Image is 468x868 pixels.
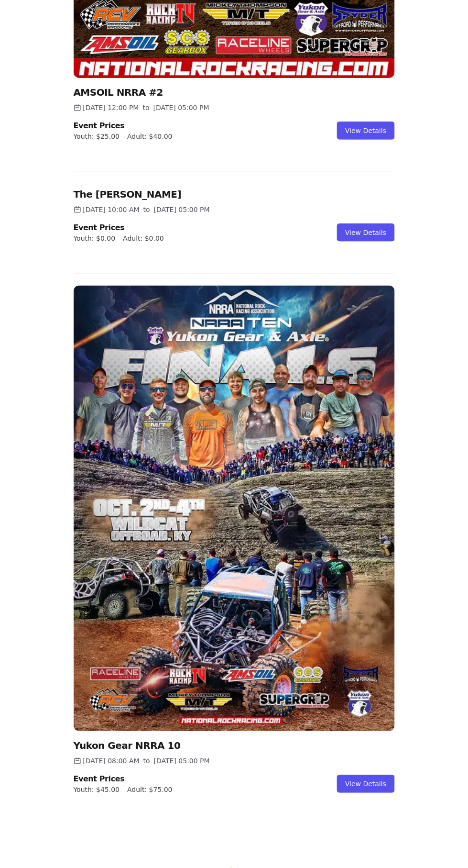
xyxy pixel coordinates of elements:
[74,87,163,98] a: AMSOIL NRRA #2
[127,785,173,795] span: Adult: $75.00
[74,120,173,132] h2: Event Prices
[337,122,394,140] a: View Details
[143,757,150,766] span: to
[143,103,150,112] span: to
[74,774,173,785] h2: Event Prices
[154,757,210,766] time: [DATE] 05:00 PM
[143,205,150,214] span: to
[83,103,139,112] time: [DATE] 12:00 PM
[337,223,394,242] a: View Details
[83,205,140,214] time: [DATE] 10:00 AM
[74,785,120,795] span: Youth: $45.00
[74,189,182,200] a: The [PERSON_NAME]
[74,740,181,752] a: Yukon Gear NRRA 10
[74,222,164,234] h2: Event Prices
[74,286,395,732] img: Yukon Gear NRRA 10
[74,132,120,141] span: Youth: $25.00
[127,132,173,141] span: Adult: $40.00
[74,234,116,243] span: Youth: $0.00
[123,234,164,243] span: Adult: $0.00
[154,205,210,214] time: [DATE] 05:00 PM
[153,103,209,112] time: [DATE] 05:00 PM
[83,757,140,766] time: [DATE] 08:00 AM
[337,775,394,793] a: View Details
